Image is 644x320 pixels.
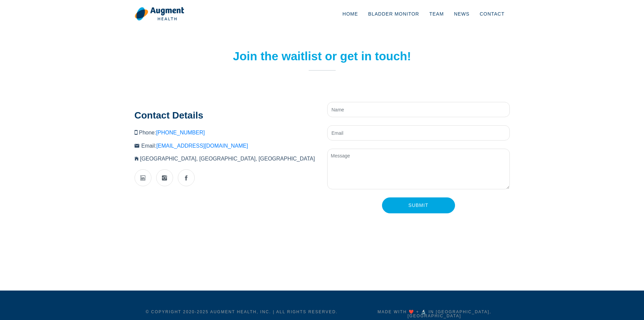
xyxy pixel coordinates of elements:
span: Email: [141,143,248,149]
h3: Contact Details [135,110,317,121]
input: Submit [382,197,455,213]
a: [EMAIL_ADDRESS][DOMAIN_NAME] [156,143,248,149]
a: [PHONE_NUMBER] [156,130,205,135]
span: [GEOGRAPHIC_DATA], [GEOGRAPHIC_DATA], [GEOGRAPHIC_DATA] [140,156,315,162]
img: logo [135,7,184,21]
a: Home [337,3,363,25]
input: Email [327,125,510,141]
h5: © Copyright 2020- 2025 Augment Health, Inc. | All rights reserved. [135,310,349,314]
h5: Made with ❤️ + 🔬 in [GEOGRAPHIC_DATA], [GEOGRAPHIC_DATA] [359,310,510,318]
input: Name [327,102,510,117]
h2: Join the waitlist or get in touch! [231,49,413,63]
a: News [449,3,475,25]
span: Phone: [139,130,205,135]
a: Contact [475,3,510,25]
a: Bladder Monitor [363,3,424,25]
a: Team [424,3,449,25]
